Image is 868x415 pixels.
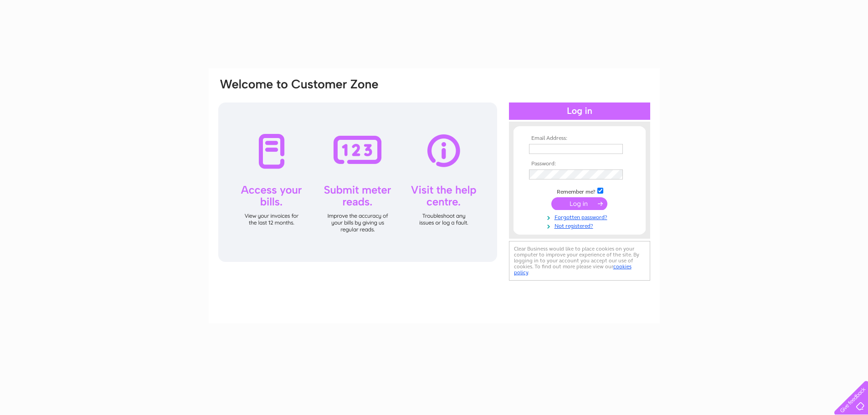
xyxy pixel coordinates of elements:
a: cookies policy [514,263,632,276]
a: Forgotten password? [529,212,632,221]
div: Clear Business would like to place cookies on your computer to improve your experience of the sit... [509,241,650,281]
th: Password: [527,161,632,167]
a: Not registered? [529,221,632,230]
td: Remember me? [527,186,632,195]
th: Email Address: [527,135,632,142]
input: Submit [551,197,607,210]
